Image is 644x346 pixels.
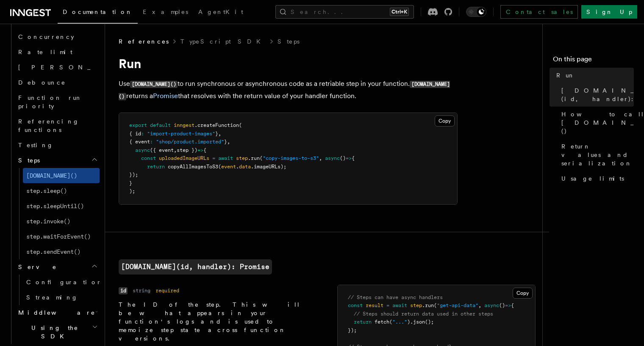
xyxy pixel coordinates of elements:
button: Steps [15,153,100,168]
span: const [348,302,363,308]
a: step.sendEvent() [23,244,100,259]
span: { event [129,139,150,145]
span: async [484,302,499,308]
span: async [325,155,340,161]
span: step }) [177,147,197,153]
span: async [135,147,150,153]
span: ( [260,155,263,161]
span: Configuration [26,279,103,286]
span: export [129,122,147,128]
a: AgentKit [193,3,248,23]
span: "..." [392,319,407,325]
span: , [174,147,177,153]
span: = [212,155,215,161]
span: ( [218,164,221,170]
span: data [239,164,251,170]
span: step.sleep() [26,187,67,194]
span: Using the SDK [15,324,92,341]
span: }); [129,172,138,178]
a: step.sleep() [23,183,100,198]
span: Testing [18,142,53,148]
span: step.sleepUntil() [26,203,84,209]
a: Streaming [23,290,100,305]
span: , [218,131,221,137]
a: Usage limits [558,171,634,186]
a: Documentation [58,3,138,24]
a: Contact sales [500,5,578,19]
a: step.sleepUntil() [23,198,100,214]
span: ( [239,122,242,128]
span: event [221,164,236,170]
span: () [340,155,346,161]
kbd: Ctrl+K [390,8,409,16]
span: [PERSON_NAME] [18,64,142,71]
span: result [366,302,383,308]
span: , [319,155,322,161]
h4: On this page [553,54,634,68]
a: [DOMAIN_NAME]() [23,168,100,183]
span: Steps [15,156,40,165]
span: (); [425,319,434,325]
a: Run [553,68,634,83]
button: Search...Ctrl+K [275,5,414,19]
span: step [410,302,422,308]
span: () [499,302,505,308]
span: return [147,164,165,170]
button: Using the SDK [15,320,100,344]
span: { [203,147,206,153]
span: Referencing functions [18,118,79,133]
span: "shop/product.imported" [156,139,224,145]
span: // Steps can have async handlers [348,294,443,300]
span: step.waitForEvent() [26,233,91,240]
span: AgentKit [198,8,243,15]
a: step.waitForEvent() [23,229,100,244]
code: [DOMAIN_NAME]() [119,81,450,100]
span: } [129,180,132,186]
span: Middleware [15,308,95,317]
a: Debounce [15,75,100,90]
span: ) [407,319,410,325]
span: uploadedImageURLs [159,155,209,161]
span: await [392,302,407,308]
span: Function run priority [18,94,82,110]
a: Examples [138,3,193,23]
span: return [354,319,372,325]
button: Toggle dark mode [466,7,486,17]
h1: Run [119,56,458,71]
code: id [119,287,128,294]
span: copyAllImagesToS3 [168,164,218,170]
a: Steps [278,37,300,46]
span: { [511,302,514,308]
span: // Steps should return data used in other steps [354,311,493,317]
span: [DOMAIN_NAME]() [26,172,77,179]
div: Steps [15,168,100,259]
span: await [218,155,233,161]
p: The ID of the step. This will be what appears in your function's logs and is used to memoize step... [119,300,317,343]
a: step.invoke() [23,214,100,229]
a: Rate limit [15,44,100,60]
code: [DOMAIN_NAME](id, handler): Promise [119,259,272,275]
span: , [478,302,481,308]
span: .json [410,319,425,325]
span: } [224,139,227,145]
a: Function run priority [15,90,100,114]
span: Rate limit [18,49,72,55]
p: Use to run synchronous or asynchronous code as a retriable step in your function. returns a that ... [119,78,458,102]
a: How to call [DOMAIN_NAME]() [558,107,634,139]
code: [DOMAIN_NAME]() [130,81,178,88]
span: Concurrency [18,33,74,40]
span: .run [422,302,434,308]
span: ( [434,302,437,308]
button: Copy [435,115,455,126]
span: "import-product-images" [147,131,215,137]
span: Debounce [18,79,66,86]
span: { id [129,131,141,137]
span: Serve [15,263,57,271]
span: step.invoke() [26,218,70,225]
span: "get-api-data" [437,302,478,308]
button: Copy [513,288,533,299]
span: fetch [375,319,389,325]
span: Return values and serialization [561,142,634,168]
span: }); [348,327,357,333]
span: => [505,302,511,308]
